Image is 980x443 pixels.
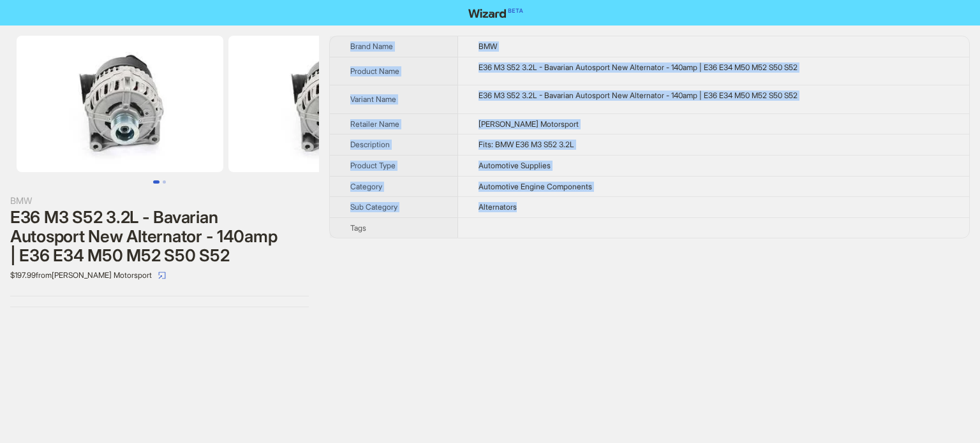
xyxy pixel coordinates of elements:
[10,208,309,265] div: E36 M3 S52 3.2L - Bavarian Autosport New Alternator - 140amp | E36 E34 M50 M52 S50 S52
[479,41,497,51] span: BMW
[158,272,166,279] span: select
[350,140,390,149] span: Description
[479,91,949,101] div: E36 M3 S52 3.2L - Bavarian Autosport New Alternator - 140amp | E36 E34 M50 M52 S50 S52
[17,36,223,172] img: E36 M3 S52 3.2L - Bavarian Autosport New Alternator - 140amp | E36 E34 M50 M52 S50 S52 E36 M3 S52...
[10,265,309,286] div: $197.99 from [PERSON_NAME] Motorsport
[479,202,517,212] span: Alternators
[350,41,393,51] span: Brand Name
[163,180,166,184] button: Go to slide 2
[350,223,366,233] span: Tags
[350,202,397,212] span: Sub Category
[350,119,399,129] span: Retailer Name
[479,161,551,170] span: Automotive Supplies
[350,94,396,104] span: Variant Name
[479,182,592,191] span: Automotive Engine Components
[479,62,949,73] div: E36 M3 S52 3.2L - Bavarian Autosport New Alternator - 140amp | E36 E34 M50 M52 S50 S52
[350,66,399,76] span: Product Name
[350,161,396,170] span: Product Type
[479,119,579,129] span: [PERSON_NAME] Motorsport
[228,36,435,172] img: E36 M3 S52 3.2L - Bavarian Autosport New Alternator - 140amp | E36 E34 M50 M52 S50 S52 E36 M3 S52...
[153,180,160,184] button: Go to slide 1
[10,194,309,208] div: BMW
[350,182,382,191] span: Category
[479,140,574,149] span: Fits: BMW E36 M3 S52 3.2L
